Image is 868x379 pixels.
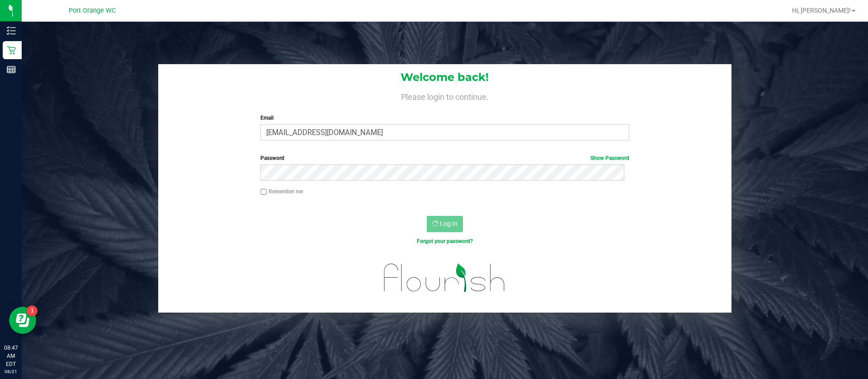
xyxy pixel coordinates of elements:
[27,305,38,316] iframe: Resource center unread badge
[158,90,731,101] h4: Please login to continue.
[427,216,463,232] button: Log In
[417,238,473,244] a: Forgot your password?
[260,187,303,196] label: Remember me
[7,26,16,35] inline-svg: Inventory
[792,7,851,14] span: Hi, [PERSON_NAME]!
[4,368,18,375] p: 08/21
[7,46,16,55] inline-svg: Retail
[69,7,116,14] span: Port Orange WC
[590,155,629,161] a: Show Password
[260,155,284,161] span: Password
[260,114,629,122] label: Email
[373,255,516,301] img: flourish_logo.svg
[158,71,731,83] h1: Welcome back!
[4,344,18,368] p: 08:47 AM EDT
[260,189,267,195] input: Remember me
[7,65,16,74] inline-svg: Reports
[9,307,36,334] iframe: Resource center
[440,220,458,227] span: Log In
